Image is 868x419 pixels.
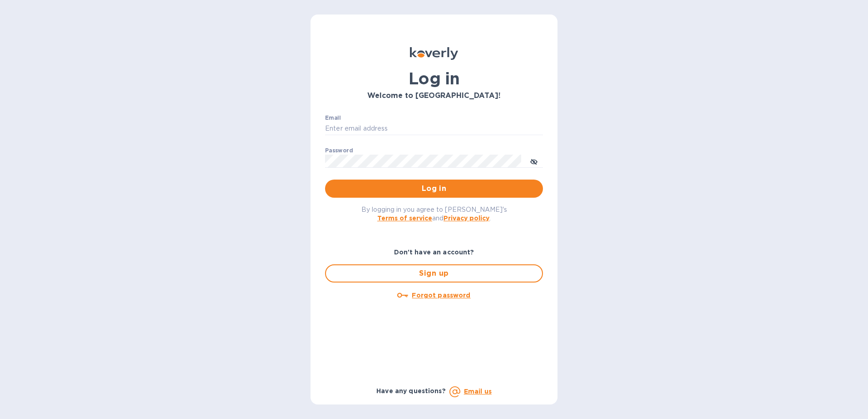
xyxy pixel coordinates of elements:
[464,388,492,395] a: Email us
[361,206,507,222] span: By logging in you agree to [PERSON_NAME]'s and .
[525,152,543,170] button: toggle password visibility
[325,148,353,153] label: Password
[333,268,535,279] span: Sign up
[410,47,458,60] img: Koverly
[325,180,543,198] button: Log in
[325,69,543,88] h1: Log in
[332,183,536,194] span: Log in
[325,92,543,100] h3: Welcome to [GEOGRAPHIC_DATA]!
[394,248,474,256] b: Don't have an account?
[376,387,446,395] b: Have any questions?
[412,292,470,299] u: Forgot password
[325,115,341,121] label: Email
[325,264,543,283] button: Sign up
[377,214,432,222] a: Terms of service
[444,214,489,222] a: Privacy policy
[325,122,543,136] input: Enter email address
